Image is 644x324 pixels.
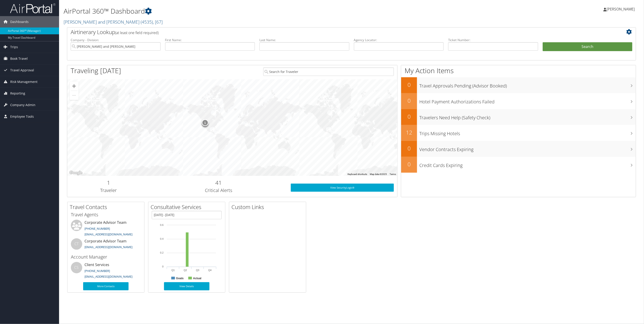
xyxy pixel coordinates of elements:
[165,38,255,42] label: First Name:
[83,282,129,290] a: More Contacts
[401,160,417,168] h2: 0
[401,129,417,136] h2: 12
[419,160,636,169] h3: Credit Cards Expiring
[419,112,636,121] h3: Travelers Need Help (Safety Check)
[10,53,28,64] span: Book Travel
[419,80,636,89] h3: Travel Approvals Pending (Advisor Booked)
[68,170,83,176] img: Google
[160,224,164,226] tspan: 0.6
[68,170,83,176] a: Open this area in Google Maps (opens a new window)
[160,251,164,254] tspan: 0.2
[10,76,37,87] span: Risk Management
[208,269,212,272] text: Q4
[196,269,199,272] text: Q3
[71,38,161,42] label: Company - Division:
[543,42,633,51] button: Search
[401,66,636,75] h1: My Action Items
[85,269,110,273] a: [PHONE_NUMBER]
[401,145,417,152] h2: 0
[64,6,448,16] h1: AirPortal 360™ Dashboard
[71,66,121,75] h1: Traveling [DATE]
[401,157,636,173] a: 0Credit Cards Expiring
[69,262,143,281] li: Client Services
[10,41,18,53] span: Trips
[448,38,538,42] label: Ticket Number:
[604,2,639,16] a: [PERSON_NAME]
[69,220,143,238] li: Corporate Advisor Team
[71,212,141,218] h3: Travel Agents
[401,125,636,141] a: 12Trips Missing Hotels
[69,238,143,253] li: Corporate Advisor Team
[354,38,444,42] label: Agency Locator:
[85,274,132,279] a: [EMAIL_ADDRESS][DOMAIN_NAME]
[419,128,636,137] h3: Trips Missing Hotels
[71,262,82,273] div: CS
[401,77,636,93] a: 0Travel Approvals Pending (Advisor Booked)
[390,173,396,175] a: Terms (opens in new tab)
[160,237,164,240] tspan: 0.4
[85,245,132,249] a: [EMAIL_ADDRESS][DOMAIN_NAME]
[64,19,163,25] a: [PERSON_NAME] and [PERSON_NAME]
[401,109,636,125] a: 0Travelers Need Help (Safety Check)
[162,265,164,268] tspan: 0
[184,269,187,272] text: Q2
[10,3,55,14] img: airportal-logo.png
[85,232,132,236] a: [EMAIL_ADDRESS][DOMAIN_NAME]
[71,28,585,36] h2: Airtinerary Lookup
[153,19,163,25] span: , [ 67 ]
[70,203,144,211] h2: Travel Contacts
[164,282,209,290] a: View Details
[10,111,34,122] span: Employee Tools
[202,119,209,126] div: 1
[193,277,201,280] text: Actual
[172,269,175,272] text: Q1
[71,187,146,194] h3: Traveler
[70,91,79,100] button: Zoom out
[419,96,636,105] h3: Hotel Payment Authorizations Failed
[607,7,635,12] span: [PERSON_NAME]
[263,67,394,76] input: Search for Traveler
[71,238,82,250] div: CT
[85,227,110,231] a: [PHONE_NUMBER]
[141,19,153,25] span: ( 4535 )
[231,203,306,211] h2: Custom Links
[370,173,387,175] span: Map data ©2025
[176,277,184,280] text: Goals
[401,81,417,89] h2: 0
[115,30,159,35] span: (at least one field required)
[259,38,349,42] label: Last Name:
[401,141,636,157] a: 0Vendor Contracts Expiring
[348,173,367,176] button: Keyboard shortcuts
[10,16,29,27] span: Dashboards
[153,187,284,194] h3: Critical Alerts
[10,88,25,99] span: Reporting
[71,179,146,187] h2: 1
[153,179,284,187] h2: 41
[10,99,35,111] span: Company Admin
[401,97,417,105] h2: 0
[401,93,636,109] a: 0Hotel Payment Authorizations Failed
[291,184,394,192] a: View SecurityLogic®
[151,203,225,211] h2: Consultative Services
[419,144,636,153] h3: Vendor Contracts Expiring
[70,82,79,91] button: Zoom in
[401,113,417,120] h2: 0
[71,254,141,260] h3: Account Manager
[10,65,34,76] span: Travel Approval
